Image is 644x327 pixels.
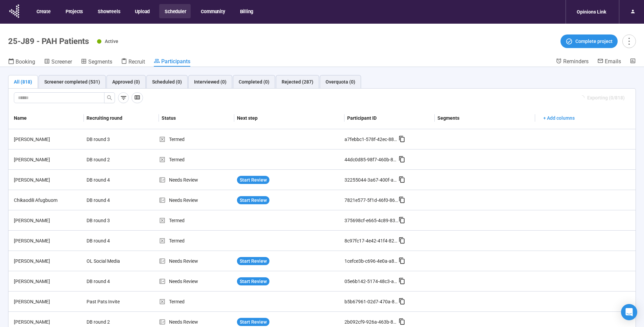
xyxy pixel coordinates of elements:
[161,58,190,65] span: Participants
[344,217,399,224] div: 375698cf-e665-4c89-83f7-5bfb84835db5
[237,277,269,285] button: Start Review
[234,107,344,129] th: Next step
[11,257,84,265] div: [PERSON_NAME]
[84,194,135,207] div: DB round 4
[129,4,154,18] button: Upload
[84,107,159,129] th: Recruiting round
[235,4,258,18] button: Billing
[84,295,135,308] div: Past Pats Invite
[240,318,267,326] span: Start Review
[159,237,234,244] div: Termed
[194,78,226,86] div: Interviewed (0)
[11,176,84,184] div: [PERSON_NAME]
[84,133,135,146] div: DB round 3
[159,176,234,184] div: Needs Review
[11,156,84,163] div: [PERSON_NAME]
[556,58,589,66] a: Reminders
[239,78,269,86] div: Completed (0)
[622,34,636,48] button: more
[16,59,35,65] span: Booking
[344,176,399,184] div: 32255044-3a67-400f-adea-f5b4310a5c41
[240,257,267,265] span: Start Review
[88,59,112,65] span: Segments
[344,136,399,143] div: a7febbc1-578f-42ec-8811-f498e0336d53
[240,278,267,285] span: Start Review
[344,278,399,285] div: 05e6b142-5174-48c3-a924-cc5e19cb1441
[579,95,585,101] span: loading
[573,5,610,18] div: Opinions Link
[8,58,35,67] a: Booking
[51,59,72,65] span: Screener
[240,196,267,204] span: Start Review
[81,58,112,67] a: Segments
[326,78,355,86] div: Overquota (0)
[152,78,182,86] div: Scheduled (0)
[538,113,580,123] button: + Add columns
[621,304,637,320] div: Open Intercom Messenger
[8,107,84,129] th: Name
[560,34,618,48] button: Complete project
[435,107,535,129] th: Segments
[574,92,630,103] button: Exporting (0/818)
[159,156,234,163] div: Termed
[587,94,625,101] span: Exporting (0/818)
[11,196,84,204] div: Chikaodili Afugbuom
[44,58,72,67] a: Screener
[128,59,145,65] span: Recruit
[31,4,55,18] button: Create
[237,196,269,204] button: Start Review
[14,78,32,86] div: All (818)
[11,237,84,244] div: [PERSON_NAME]
[11,136,84,143] div: [PERSON_NAME]
[543,114,575,122] span: + Add columns
[44,78,100,86] div: Screener completed (531)
[624,37,634,46] span: more
[159,107,234,129] th: Status
[60,4,88,18] button: Projects
[237,318,269,326] button: Start Review
[105,39,118,44] span: Active
[344,298,399,305] div: b5b67961-02d7-470a-87c9-6ce37f714dab
[344,257,399,265] div: 1cefce3b-c696-4e0a-a8e1-a7370bd24b80
[240,176,267,184] span: Start Review
[92,4,125,18] button: Showreels
[563,58,589,65] span: Reminders
[11,298,84,305] div: [PERSON_NAME]
[121,58,145,67] a: Recruit
[344,318,399,326] div: 2b092cf9-926a-463b-86e5-6b86624fbc4e
[84,173,135,186] div: DB round 4
[104,92,115,103] button: search
[11,217,84,224] div: [PERSON_NAME]
[112,78,140,86] div: Approved (0)
[344,196,399,204] div: 7821e577-5f1d-46f0-8692-2e99b9bb2a46
[159,4,191,18] button: Scheduler
[11,278,84,285] div: [PERSON_NAME]
[84,214,135,227] div: DB round 3
[195,4,230,18] button: Community
[159,278,234,285] div: Needs Review
[11,318,84,326] div: [PERSON_NAME]
[159,298,234,305] div: Termed
[575,38,613,45] span: Complete project
[84,255,135,267] div: OL Social Media
[107,95,112,100] span: search
[159,196,234,204] div: Needs Review
[237,257,269,265] button: Start Review
[84,234,135,247] div: DB round 4
[344,156,399,163] div: 44dc0d85-98f7-460b-886f-0b063e7751e8
[597,58,621,66] a: Emails
[159,318,234,326] div: Needs Review
[282,78,313,86] div: Rejected (287)
[154,58,190,67] a: Participants
[159,257,234,265] div: Needs Review
[237,176,269,184] button: Start Review
[84,275,135,288] div: DB round 4
[159,217,234,224] div: Termed
[344,237,399,244] div: 8c97fc17-4e42-41f4-8216-a98dc5b5c2fb
[159,136,234,143] div: Termed
[605,58,621,65] span: Emails
[84,153,135,166] div: DB round 2
[344,107,435,129] th: Participant ID
[8,37,89,46] h1: 25-J89 - PAH Patients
